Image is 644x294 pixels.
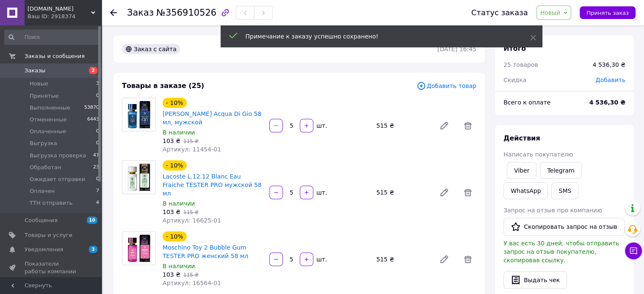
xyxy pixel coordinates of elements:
[96,128,99,135] span: 0
[30,140,57,147] span: Выгрузка
[540,162,581,179] a: Telegram
[110,8,117,17] div: Вернуться назад
[503,99,550,106] span: Всего к оплате
[87,116,99,124] span: 6443
[163,160,187,170] div: - 10%
[122,98,155,131] img: GIORGIO ARMANI Acqua Di Gio 58 мл, мужской
[25,217,58,224] span: Сообщения
[96,140,99,147] span: 0
[503,240,619,264] span: У вас есть 30 дней, чтобы отправить запрос на отзыв покупателю, скопировав ссылку.
[551,182,578,199] button: SMS
[373,120,432,132] div: 515 ₴
[503,151,573,158] span: Написать покупателю
[163,129,195,136] span: В наличии
[96,199,99,207] span: 4
[96,187,99,195] span: 7
[459,117,476,134] span: Удалить
[503,77,526,83] span: Скидка
[30,176,85,183] span: Ожидает отправки
[87,217,97,224] span: 10
[25,67,45,74] span: Заказы
[436,251,453,268] a: Редактировать
[84,104,99,112] span: 53870
[163,146,221,153] span: Артикул: 11454-01
[122,82,204,90] span: Товары в заказе (25)
[122,44,180,54] div: Заказ с сайта
[183,138,199,144] span: 115 ₴
[163,271,180,278] span: 103 ₴
[156,8,216,18] span: №356910526
[25,260,78,275] span: Показатели работы компании
[163,244,248,259] a: Moschino Toy 2 Bubble Gum TESTER PRO женский 58 мл
[503,207,602,214] span: Запрос на отзыв про компанию
[373,253,432,265] div: 515 ₴
[163,263,195,269] span: В наличии
[30,80,48,88] span: Новые
[163,231,187,242] div: - 10%
[503,134,540,142] span: Действия
[96,176,99,183] span: 0
[625,242,642,259] button: Чат с покупателем
[586,10,629,16] span: Принять заказ
[89,246,97,253] span: 3
[30,116,66,124] span: Отмененные
[459,184,476,201] span: Удалить
[163,137,180,144] span: 103 ₴
[459,251,476,268] span: Удалить
[122,161,155,194] img: Lacoste L.12.12 Blanc Eau Fraiche TESTER PRO мужской 58 мл
[163,217,221,224] span: Артикул: 16625-01
[28,13,102,20] div: Ваш ID: 2918374
[25,246,63,253] span: Уведомления
[93,152,99,159] span: 47
[127,8,154,18] span: Заказ
[28,5,91,13] span: OPTCOSMETIKA.COM
[503,271,567,289] button: Выдать чек
[503,61,538,68] span: 25 товаров
[417,81,476,91] span: Добавить товар
[30,104,70,112] span: Выполненные
[163,110,261,126] a: [PERSON_NAME] Acqua Di Gio 58 мл, мужской
[30,128,66,135] span: Оплаченные
[183,272,199,278] span: 115 ₴
[580,6,636,19] button: Принять заказ
[314,121,328,130] div: шт.
[30,92,59,100] span: Принятые
[163,209,180,215] span: 103 ₴
[436,184,453,201] a: Редактировать
[163,173,262,197] a: Lacoste L.12.12 Blanc Eau Fraiche TESTER PRO мужской 58 мл
[122,232,155,265] img: Moschino Toy 2 Bubble Gum TESTER PRO женский 58 мл
[314,188,328,197] div: шт.
[503,182,548,199] a: WhatsApp
[507,162,536,179] a: Viber
[540,9,561,16] span: Новый
[163,280,221,286] span: Артикул: 16564-01
[25,231,72,239] span: Товары и услуги
[4,30,100,45] input: Поиск
[471,8,528,17] div: Статус заказа
[96,80,99,88] span: 3
[163,200,195,207] span: В наличии
[30,199,72,207] span: ТТН отправить
[30,152,86,159] span: Выгрузка проверка
[436,117,453,134] a: Редактировать
[596,77,625,83] span: Добавить
[30,164,61,171] span: Обработан
[89,67,97,74] span: 2
[183,209,199,215] span: 115 ₴
[246,32,509,41] div: Примечание к заказу успешно сохранено!
[30,187,55,195] span: Оплачен
[93,164,99,171] span: 23
[96,92,99,100] span: 0
[373,187,432,198] div: 515 ₴
[503,218,625,236] button: Скопировать запрос на отзыв
[25,52,85,60] span: Заказы и сообщения
[163,98,187,108] div: - 10%
[314,255,328,264] div: шт.
[589,99,625,106] b: 4 536,30 ₴
[592,60,625,69] div: 4 536,30 ₴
